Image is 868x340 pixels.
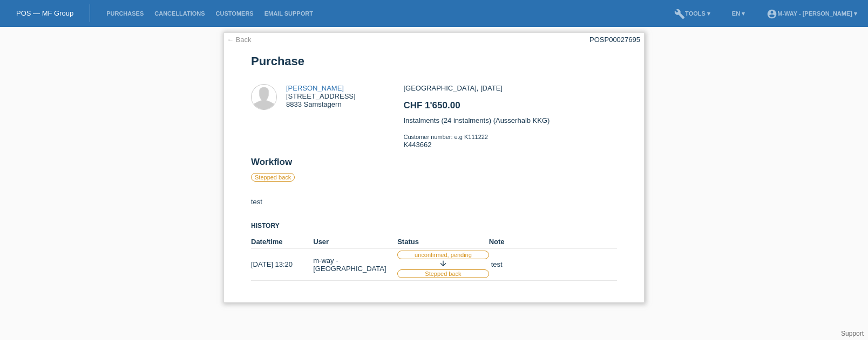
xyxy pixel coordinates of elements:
[397,251,489,259] label: unconfirmed, pending
[211,10,259,17] a: Customers
[251,190,617,281] div: test
[149,10,210,17] a: Cancellations
[489,235,617,248] th: Note
[761,10,863,17] a: account_circlem-way - [PERSON_NAME] ▾
[101,10,149,17] a: Purchases
[674,9,685,19] i: build
[227,36,252,44] a: ← Back
[313,235,397,248] th: User
[397,269,489,278] label: Stepped back
[286,84,344,92] a: [PERSON_NAME]
[251,173,295,182] label: Stepped back
[841,330,864,337] a: Support
[313,248,397,281] td: m-way - [GEOGRAPHIC_DATA]
[251,222,617,230] h3: History
[251,54,617,68] h1: Purchase
[589,36,640,44] div: POSP00027695
[489,248,617,281] td: test
[16,9,73,17] a: POS — MF Group
[727,10,750,17] a: EN ▾
[251,235,313,248] th: Date/time
[251,157,617,173] h2: Workflow
[397,235,489,248] th: Status
[403,134,488,140] span: Customer number: e.g K111222
[286,84,356,108] div: [STREET_ADDRESS] 8833 Samstagern
[403,100,616,116] h2: CHF 1'650.00
[767,9,777,19] i: account_circle
[439,259,447,268] i: arrow_downward
[403,84,616,157] div: [GEOGRAPHIC_DATA], [DATE] Instalments (24 instalments) (Ausserhalb KKG) K443662
[251,248,313,281] td: [DATE] 13:20
[259,10,318,17] a: Email Support
[669,10,716,17] a: buildTools ▾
